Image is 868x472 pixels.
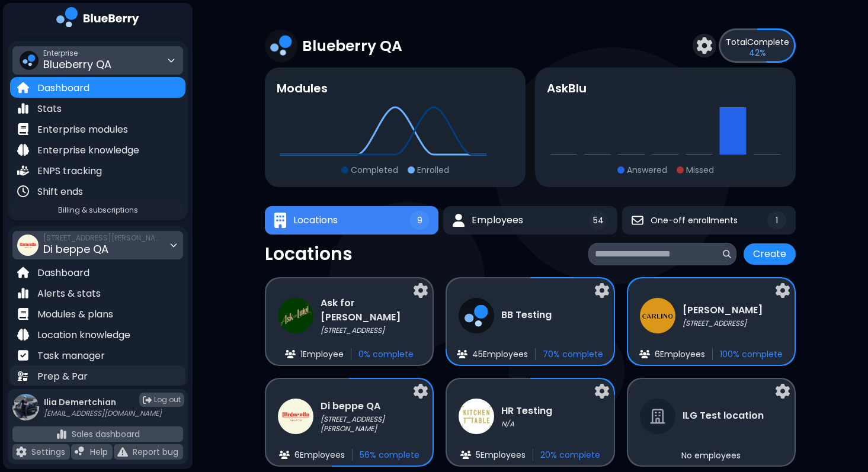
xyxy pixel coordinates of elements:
[651,215,738,226] span: One-off enrollments
[683,303,763,317] h3: [PERSON_NAME]
[20,51,39,70] img: company thumbnail
[44,397,162,407] p: Ilia Demertchian
[632,214,643,226] img: One-off enrollments
[414,283,428,298] img: settings
[72,429,140,439] p: Sales dashboard
[75,447,85,457] img: file icon
[90,447,108,457] p: Help
[627,165,667,175] p: Answered
[501,404,552,418] h3: HR Testing
[37,328,130,342] p: Location knowledge
[133,447,178,457] p: Report bug
[265,30,297,62] img: company thumbnail
[278,399,313,434] img: company thumbnail
[17,185,29,197] img: file icon
[776,384,790,399] img: settings
[117,447,128,457] img: file icon
[37,349,105,363] p: Task manager
[453,214,465,227] img: Employees
[723,250,731,258] img: search icon
[360,449,419,460] p: 56 % complete
[37,102,62,116] p: Stats
[321,326,421,335] p: [STREET_ADDRESS]
[720,349,783,359] p: 100 % complete
[56,429,67,439] img: file icon
[58,205,138,215] span: Billing & subscriptions
[56,7,139,31] img: company logo
[749,47,766,58] p: 42 %
[543,349,603,359] p: 70 % complete
[43,242,108,256] span: Di beppe QA
[726,37,789,47] p: Complete
[414,384,428,399] img: settings
[686,165,714,175] p: Missed
[17,349,29,361] img: file icon
[37,185,83,199] p: Shift ends
[17,308,29,320] img: file icon
[17,144,29,156] img: file icon
[476,449,526,460] p: 5 Employee s
[43,49,111,58] span: Enterprise
[593,215,604,226] span: 54
[17,165,29,176] img: file icon
[683,409,764,423] h3: ILG Test location
[37,123,128,137] p: Enterprise modules
[300,349,344,359] p: 1 Employee
[472,349,528,359] p: 45 Employee s
[279,451,290,459] img: file icon
[17,329,29,341] img: file icon
[443,206,617,235] button: EmployeesEmployees54
[683,319,763,328] p: [STREET_ADDRESS]
[472,213,523,227] span: Employees
[302,36,402,56] p: Blueberry QA
[17,370,29,382] img: file icon
[540,449,600,460] p: 20 % complete
[37,164,102,178] p: ENPS tracking
[776,215,778,226] span: 1
[12,203,183,217] a: Billing & subscriptions
[17,235,39,256] img: company thumbnail
[278,298,313,333] img: company thumbnail
[17,287,29,299] img: file icon
[17,82,29,94] img: file icon
[274,213,286,229] img: Locations
[321,296,421,325] h3: Ask for [PERSON_NAME]
[640,298,675,333] img: company thumbnail
[460,451,471,459] img: file icon
[37,266,89,280] p: Dashboard
[417,215,422,226] span: 9
[459,298,494,333] img: company thumbnail
[639,350,650,358] img: file icon
[37,307,113,322] p: Modules & plans
[285,350,296,358] img: file icon
[351,165,398,175] p: Completed
[655,349,705,359] p: 6 Employee s
[321,399,421,413] h3: Di beppe QA
[17,123,29,135] img: file icon
[744,243,796,265] button: Create
[265,243,353,265] p: Locations
[501,308,552,322] h3: BB Testing
[43,233,162,243] span: [STREET_ADDRESS][PERSON_NAME]
[16,447,27,457] img: file icon
[43,57,111,72] span: Blueberry QA
[681,450,741,461] p: No employees
[547,79,587,97] h3: AskBlu
[595,384,609,399] img: settings
[44,409,162,418] p: [EMAIL_ADDRESS][DOMAIN_NAME]
[726,36,747,48] span: Total
[417,165,449,175] p: Enrolled
[294,449,345,460] p: 6 Employee s
[17,102,29,114] img: file icon
[17,266,29,278] img: file icon
[37,143,139,158] p: Enterprise knowledge
[321,415,421,434] p: [STREET_ADDRESS][PERSON_NAME]
[37,370,88,384] p: Prep & Par
[358,349,414,359] p: 0 % complete
[696,37,713,54] img: settings
[459,399,494,434] img: company thumbnail
[31,447,65,457] p: Settings
[776,283,790,298] img: settings
[37,81,89,95] p: Dashboard
[293,213,338,227] span: Locations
